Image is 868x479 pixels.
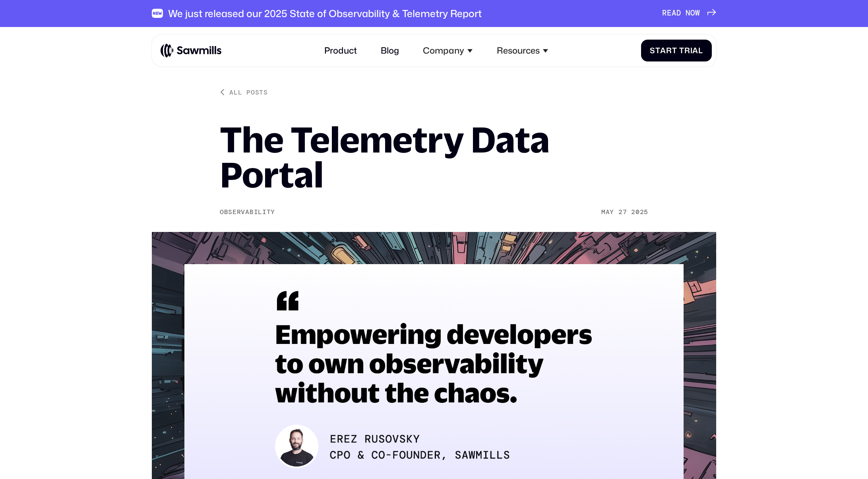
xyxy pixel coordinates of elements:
[684,46,690,55] span: r
[220,122,648,192] h1: The Telemetry Data Portal
[690,46,693,55] span: i
[679,46,684,55] span: T
[374,39,406,62] a: Blog
[662,9,667,18] span: R
[650,46,655,55] span: S
[655,46,661,55] span: t
[690,9,695,18] span: O
[417,39,479,62] div: Company
[229,88,267,97] div: All posts
[601,208,614,216] div: May
[618,208,627,216] div: 27
[168,8,482,19] div: We just released our 2025 State of Observability & Telemetry Report
[423,45,464,56] div: Company
[672,9,676,18] span: A
[631,208,648,216] div: 2025
[220,208,275,216] div: Observability
[641,39,712,62] a: StartTrial
[672,46,677,55] span: t
[662,9,716,18] a: READNOW
[667,9,672,18] span: E
[220,88,268,97] a: All posts
[676,9,681,18] span: D
[698,46,703,55] span: l
[497,45,540,56] div: Resources
[490,39,554,62] div: Resources
[666,46,672,55] span: r
[660,46,666,55] span: a
[686,9,690,18] span: N
[695,9,700,18] span: W
[692,46,698,55] span: a
[318,39,364,62] a: Product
